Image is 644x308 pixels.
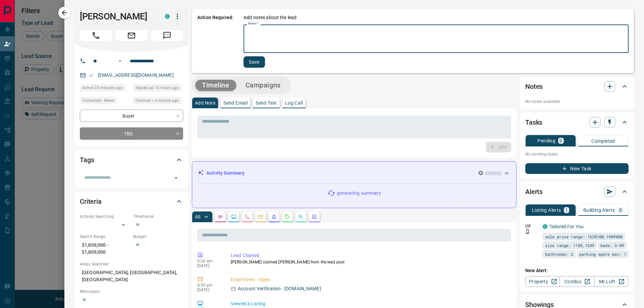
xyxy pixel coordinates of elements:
[525,117,542,128] h2: Tasks
[82,84,123,91] span: Active 25 minutes ago
[197,259,221,263] p: 9:24 am
[206,170,245,177] p: Activity Summary
[594,276,629,287] a: Mr.Loft
[80,193,183,209] div: Criteria
[197,288,221,292] p: [DATE]
[80,234,130,240] p: Search Range:
[197,14,233,68] p: Action Required:
[80,289,183,295] p: Motivation:
[285,214,290,220] svg: Requests
[136,84,179,91] span: Signed up 15 hours ago
[171,173,181,183] button: Open
[231,259,508,265] p: [PERSON_NAME] claimed [PERSON_NAME] from the lead pool
[195,214,200,219] p: All
[80,110,183,122] div: Buyer
[545,251,573,257] span: bathrooms: 2
[525,149,629,159] p: No pending tasks
[238,285,321,292] p: Account Verification - [DOMAIN_NAME]
[80,152,183,168] div: Tags
[80,127,183,140] div: TBD
[256,101,277,105] p: Send Text
[231,276,508,283] p: Email Event - Open
[133,234,183,240] p: Budget:
[195,80,236,91] button: Timeline
[532,208,561,212] p: Listing Alerts
[98,72,174,78] a: [EMAIL_ADDRESS][DOMAIN_NAME]
[115,30,148,41] span: Email
[525,81,543,92] h2: Notes
[80,155,94,165] h2: Tags
[525,267,629,274] p: New Alert:
[231,214,236,220] svg: Lead Browsing Activity
[591,139,615,143] p: Completed
[244,14,297,21] p: Add notes about the lead
[549,224,584,229] a: Tailored For You
[82,97,114,104] span: Contacted - Never
[248,21,258,26] label: Notes
[525,163,629,174] button: New Task
[271,214,277,220] svg: Listing Alerts
[133,213,183,220] p: Timeframe:
[619,208,622,212] p: 0
[151,30,183,41] span: Message
[231,252,508,259] p: Lead Claimed
[525,223,539,229] p: Off
[80,267,183,285] p: [GEOGRAPHIC_DATA], [GEOGRAPHIC_DATA], [GEOGRAPHIC_DATA]
[80,213,130,220] p: Actively Searching:
[543,224,547,229] div: condos.ca
[165,14,170,19] div: condos.ca
[537,138,555,143] p: Pending
[80,196,102,207] h2: Criteria
[198,167,511,179] div: Activity Summary
[285,101,303,105] p: Log Call
[239,80,287,91] button: Campaigns
[525,229,530,234] svg: Push Notification Only
[218,214,223,220] svg: Notes
[312,214,317,220] svg: Agent Actions
[133,84,183,94] div: Fri Sep 12 2025
[525,78,629,95] div: Notes
[116,57,124,65] button: Open
[89,73,93,78] svg: Email Verified
[80,261,183,267] p: Areas Searched:
[80,240,130,258] p: $1,809,000 - $1,809,000
[80,84,130,94] div: Sat Sep 13 2025
[525,186,543,197] h2: Alerts
[298,214,304,220] svg: Opportunities
[80,30,112,41] span: Call
[525,276,560,287] a: Property
[525,114,629,130] div: Tasks
[195,101,215,105] p: Add Note
[337,190,381,197] p: generating summary
[525,99,629,105] p: No notes available
[80,11,155,22] h1: [PERSON_NAME]
[258,214,263,220] svg: Emails
[245,214,250,220] svg: Calls
[197,283,221,288] p: 8:59 pm
[197,263,221,268] p: [DATE]
[565,208,568,212] p: 1
[133,97,183,106] div: Sat Sep 13 2025
[525,184,629,200] div: Alerts
[600,242,624,249] span: beds: 3-99
[136,97,179,104] span: Claimed < a minute ago
[231,300,508,307] p: Viewed a Listing
[223,101,248,105] p: Send Email
[559,138,562,143] p: 0
[545,242,594,249] span: size range: 1105,1349
[559,276,594,287] a: Condos
[583,208,615,212] p: Building Alerts
[244,56,265,68] button: Save
[545,233,623,240] span: sale price range: 1628100,1989900
[579,251,626,257] span: parking spots min: 1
